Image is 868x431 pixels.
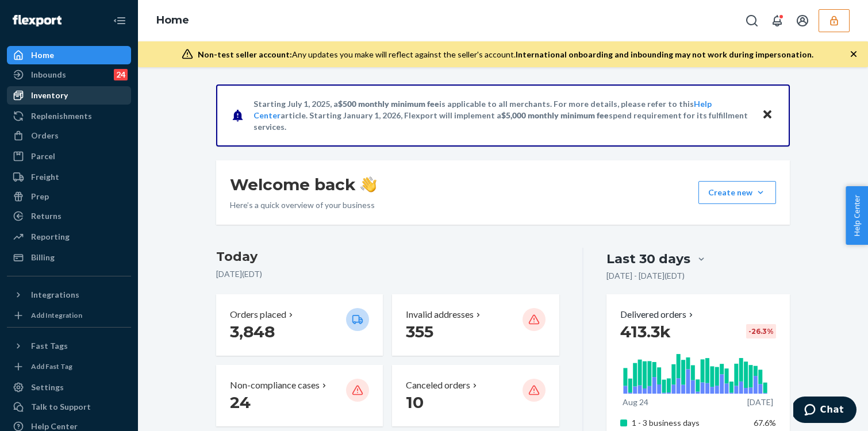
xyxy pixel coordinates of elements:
[7,378,131,397] a: Settings
[230,322,275,341] span: 3,848
[31,361,72,371] div: Add Fast Tag
[392,294,559,356] button: Invalid addresses 355
[606,270,685,282] p: [DATE] - [DATE] ( EDT )
[754,418,776,428] span: 67.6%
[406,392,424,412] span: 10
[698,181,776,204] button: Create new
[7,286,131,304] button: Integrations
[31,151,55,162] div: Parcel
[230,379,320,392] p: Non-compliance cases
[31,401,91,413] div: Talk to Support
[406,379,470,392] p: Canceled orders
[31,171,59,183] div: Freight
[760,107,775,124] button: Close
[198,49,813,60] div: Any updates you make will reflect against the seller's account.
[31,231,70,243] div: Reporting
[7,168,131,186] a: Freight
[254,98,751,133] p: Starting July 1, 2025, a is applicable to all merchants. For more details, please refer to this a...
[791,9,814,32] button: Open account menu
[746,324,776,338] div: -26.3 %
[230,392,251,412] span: 24
[216,365,383,426] button: Non-compliance cases 24
[216,268,559,280] p: [DATE] ( EDT )
[747,397,773,408] p: [DATE]
[13,15,62,26] img: Flexport logo
[606,250,690,268] div: Last 30 days
[31,69,66,80] div: Inbounds
[623,397,648,408] p: Aug 24
[740,9,763,32] button: Open Search Box
[31,210,62,222] div: Returns
[7,248,131,267] a: Billing
[7,337,131,355] button: Fast Tags
[7,107,131,125] a: Replenishments
[7,360,131,374] a: Add Fast Tag
[198,49,292,59] span: Non-test seller account:
[392,365,559,426] button: Canceled orders 10
[620,308,696,321] button: Delivered orders
[31,130,59,141] div: Orders
[7,147,131,166] a: Parcel
[108,9,131,32] button: Close Navigation
[338,99,439,109] span: $500 monthly minimum fee
[31,310,82,320] div: Add Integration
[620,322,671,341] span: 413.3k
[31,289,79,301] div: Integrations
[31,252,55,263] div: Billing
[147,4,198,37] ol: breadcrumbs
[216,294,383,356] button: Orders placed 3,848
[7,398,131,416] button: Talk to Support
[31,340,68,352] div: Fast Tags
[7,207,131,225] a: Returns
[230,308,286,321] p: Orders placed
[31,49,54,61] div: Home
[31,110,92,122] div: Replenishments
[230,174,377,195] h1: Welcome back
[114,69,128,80] div: 24
[216,248,559,266] h3: Today
[7,66,131,84] a: Inbounds24
[7,126,131,145] a: Orders
[7,187,131,206] a: Prep
[501,110,609,120] span: $5,000 monthly minimum fee
[846,186,868,245] button: Help Center
[516,49,813,59] span: International onboarding and inbounding may not work during impersonation.
[7,46,131,64] a: Home
[406,308,474,321] p: Invalid addresses
[406,322,433,341] span: 355
[632,417,745,429] p: 1 - 3 business days
[7,309,131,322] a: Add Integration
[7,228,131,246] a: Reporting
[230,199,377,211] p: Here’s a quick overview of your business
[766,9,789,32] button: Open notifications
[793,397,857,425] iframe: Opens a widget where you can chat to one of our agents
[360,176,377,193] img: hand-wave emoji
[31,90,68,101] div: Inventory
[7,86,131,105] a: Inventory
[31,382,64,393] div: Settings
[156,14,189,26] a: Home
[31,191,49,202] div: Prep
